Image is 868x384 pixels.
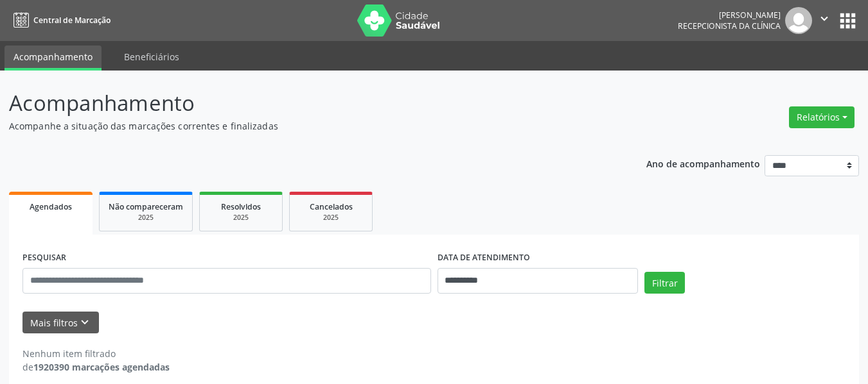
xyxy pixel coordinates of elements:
p: Ano de acompanhamento [646,155,760,171]
div: de [22,360,170,374]
span: Resolvidos [221,201,261,212]
button: Filtrar [644,272,685,294]
label: DATA DE ATENDIMENTO [438,248,530,268]
span: Não compareceram [109,201,183,212]
div: Nenhum item filtrado [22,347,170,360]
div: [PERSON_NAME] [678,10,781,21]
a: Beneficiários [115,46,188,68]
button:  [812,7,837,34]
button: Mais filtroskeyboard_arrow_down [22,312,99,334]
label: PESQUISAR [22,248,66,268]
i: keyboard_arrow_down [78,315,92,330]
div: 2025 [209,213,273,222]
span: Central de Marcação [33,15,111,26]
button: apps [837,10,859,32]
p: Acompanhamento [9,87,604,119]
strong: 1920390 marcações agendadas [33,361,170,373]
img: img [785,7,812,34]
a: Central de Marcação [9,10,111,31]
span: Recepcionista da clínica [678,21,781,31]
button: Relatórios [789,106,855,128]
span: Agendados [30,201,72,212]
span: Cancelados [310,201,353,212]
div: 2025 [109,213,183,222]
div: 2025 [299,213,363,222]
p: Acompanhe a situação das marcações correntes e finalizadas [9,119,604,133]
a: Acompanhamento [4,46,102,71]
i:  [817,12,831,26]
